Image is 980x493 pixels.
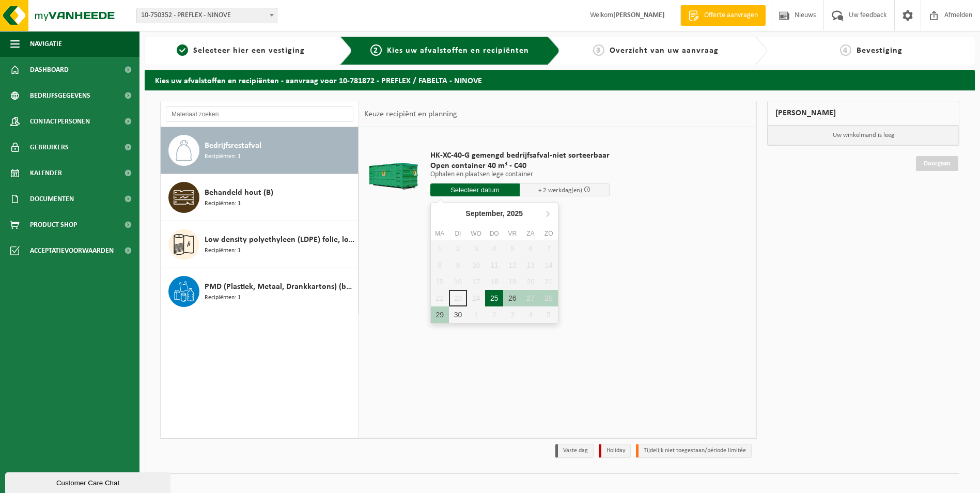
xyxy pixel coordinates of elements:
div: wo [467,228,485,239]
li: Tijdelijk niet toegestaan/période limitée [636,444,752,458]
div: Keuze recipiënt en planning [359,101,462,127]
span: Bedrijfsrestafval [205,140,261,152]
a: Doorgaan [916,156,958,171]
i: 2025 [507,210,523,217]
button: PMD (Plastiek, Metaal, Drankkartons) (bedrijven) Recipiënten: 1 [161,268,359,315]
span: 2 [370,44,382,56]
div: di [449,228,467,239]
span: Documenten [30,186,74,212]
div: 2 [485,306,503,323]
span: Overzicht van uw aanvraag [610,47,719,55]
span: Recipiënten: 1 [205,246,241,256]
iframe: chat widget [5,470,173,493]
input: Selecteer datum [430,183,520,196]
div: 29 [431,306,449,323]
li: Holiday [599,444,631,458]
span: Recipiënten: 1 [205,293,241,303]
a: 1Selecteer hier een vestiging [150,44,332,57]
span: 4 [840,44,851,56]
span: Offerte aanvragen [702,10,760,21]
div: 26 [503,290,521,306]
button: Bedrijfsrestafval Recipiënten: 1 [161,127,359,174]
a: Offerte aanvragen [680,5,766,26]
div: 3 [503,306,521,323]
div: 30 [449,306,467,323]
h2: Kies uw afvalstoffen en recipiënten - aanvraag voor 10-781872 - PREFLEX / FABELTA - NINOVE [145,70,975,90]
div: do [485,228,503,239]
input: Materiaal zoeken [166,106,353,122]
div: [PERSON_NAME] [767,101,959,126]
span: Selecteer hier een vestiging [193,47,305,55]
span: 1 [177,44,188,56]
span: Kalender [30,160,62,186]
span: Kies uw afvalstoffen en recipiënten [387,47,529,55]
span: 10-750352 - PREFLEX - NINOVE [137,8,277,23]
span: Bevestiging [857,47,903,55]
span: Open container 40 m³ - C40 [430,161,610,171]
span: Gebruikers [30,134,69,160]
p: Uw winkelmand is leeg [768,126,959,145]
span: HK-XC-40-G gemengd bedrijfsafval-niet sorteerbaar [430,150,610,161]
span: Product Shop [30,212,77,238]
span: Behandeld hout (B) [205,187,273,199]
strong: [PERSON_NAME] [613,11,665,19]
span: Bedrijfsgegevens [30,83,90,109]
div: September, [461,205,527,222]
span: Recipiënten: 1 [205,199,241,209]
div: zo [540,228,558,239]
span: 10-750352 - PREFLEX - NINOVE [136,8,277,23]
button: Low density polyethyleen (LDPE) folie, los, gekleurd Recipiënten: 1 [161,221,359,268]
span: Navigatie [30,31,62,57]
div: za [521,228,539,239]
p: Ophalen en plaatsen lege container [430,171,610,178]
span: Recipiënten: 1 [205,152,241,162]
button: Behandeld hout (B) Recipiënten: 1 [161,174,359,221]
span: + 2 werkdag(en) [538,187,582,194]
div: 1 [467,306,485,323]
span: Dashboard [30,57,69,83]
span: Contactpersonen [30,109,90,134]
div: vr [503,228,521,239]
span: Low density polyethyleen (LDPE) folie, los, gekleurd [205,234,355,246]
li: Vaste dag [555,444,594,458]
span: PMD (Plastiek, Metaal, Drankkartons) (bedrijven) [205,281,355,293]
span: Acceptatievoorwaarden [30,238,114,264]
div: 25 [485,290,503,306]
div: ma [431,228,449,239]
span: 3 [593,44,604,56]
